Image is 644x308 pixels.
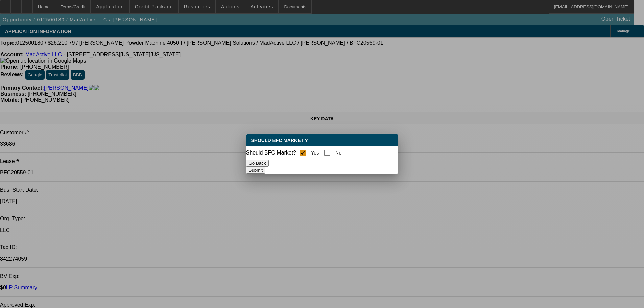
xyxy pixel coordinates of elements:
label: No [334,149,341,156]
button: Submit [246,167,265,174]
label: Yes [310,149,319,156]
mat-label: Should BFC Market? [246,150,296,156]
span: Should BFC Market ? [251,138,308,143]
button: Go Back [246,160,269,167]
